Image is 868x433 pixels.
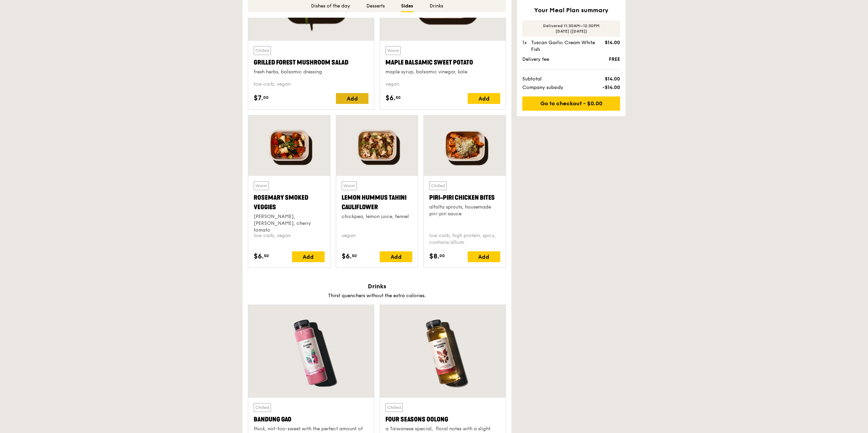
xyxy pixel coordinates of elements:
div: Chilled [429,181,447,190]
div: Add [336,93,368,104]
span: Company subsidy [522,84,581,91]
h2: Your Meal Plan summary [522,5,620,15]
div: $14.00 [604,39,620,53]
span: $8. [429,251,439,261]
div: Chilled [385,403,403,412]
span: $6. [254,251,264,261]
span: $7. [254,93,263,103]
div: low carb, high protein, spicy, contains allium [429,232,500,246]
div: Rosemary Smoked Veggies [254,193,325,212]
span: Subtotal [522,76,581,83]
div: low carb, vegan [254,81,368,88]
div: fresh herbs, balsamic dressing [254,69,368,75]
div: Warm [342,181,357,190]
span: 00 [439,253,445,258]
span: $6. [385,93,396,103]
div: Delivered 11:30AM–12:30PM [DATE] ([DATE]) [522,20,620,37]
span: 50 [264,253,269,258]
div: Add [468,93,500,104]
span: -$14.00 [581,84,620,91]
span: 00 [263,95,269,100]
div: Piri-piri Chicken Bites [429,193,500,202]
div: ⁠Maple Balsamic Sweet Potato [385,58,500,67]
div: ⁠Lemon Hummus Tahini Cauliflower [342,193,413,212]
span: $14.00 [581,76,620,83]
div: Chilled [254,46,271,55]
div: vegan [342,232,413,246]
div: maple syrup, balsamic vinegar, kale [385,69,500,75]
div: Bandung Gao [254,415,368,424]
span: Delivery fee [522,56,581,63]
div: Add [468,251,500,262]
div: Warm [385,46,401,55]
div: vegan [385,81,500,88]
h2: Drinks [248,282,506,291]
div: 1x [522,39,528,53]
span: FREE [581,56,620,63]
div: Warm [254,181,269,190]
span: 50 [352,253,357,258]
span: 50 [396,95,401,100]
div: chickpea, lemon juice, fennel [342,213,413,220]
div: alfalfa sprouts, housemade piri-piri sauce [429,204,500,217]
a: Go to checkout - $0.00 [522,96,620,111]
div: Four Seasons Oolong [385,415,500,424]
div: low carb, vegan [254,232,325,246]
div: Add [380,251,412,262]
div: Thirst quenchers without the extra calories. [248,292,506,299]
div: Grilled Forest Mushroom Salad [254,58,368,67]
div: [PERSON_NAME], [PERSON_NAME], cherry tomato [254,213,325,234]
div: Chilled [254,403,271,412]
span: $6. [342,251,352,261]
div: Tuscan Garlic Cream White Fish [531,39,599,53]
div: Add [292,251,325,262]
